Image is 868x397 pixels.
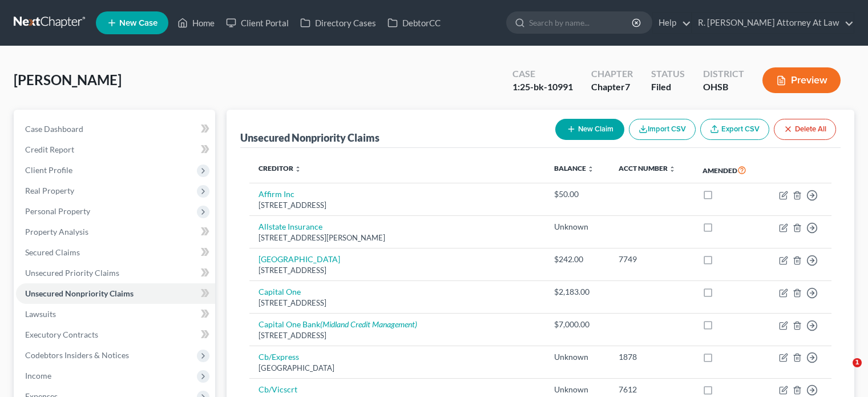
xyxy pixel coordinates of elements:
div: [STREET_ADDRESS] [259,330,536,341]
div: 1878 [619,351,684,363]
a: Export CSV [700,119,769,140]
div: Unsecured Nonpriority Claims [240,131,380,145]
iframe: Intercom live chat [829,358,857,386]
div: [STREET_ADDRESS] [259,298,536,308]
a: Cb/Express [259,352,299,362]
i: unfold_more [294,166,301,173]
div: Filed [651,81,685,94]
i: unfold_more [669,166,676,173]
div: Unknown [554,351,601,363]
div: 7612 [619,384,684,395]
i: unfold_more [587,166,594,173]
div: 7749 [619,254,684,265]
a: Creditor unfold_more [259,164,301,173]
a: DebtorCC [382,13,446,33]
div: [GEOGRAPHIC_DATA] [259,363,536,374]
a: Help [653,13,691,33]
a: [GEOGRAPHIC_DATA] [259,254,340,264]
div: Unknown [554,384,601,395]
span: 1 [853,358,862,367]
button: Preview [762,67,841,93]
span: Unsecured Nonpriority Claims [25,288,134,298]
a: Directory Cases [294,13,382,33]
div: Chapter [591,81,633,94]
div: [STREET_ADDRESS] [259,200,536,211]
a: Lawsuits [16,304,215,324]
span: Property Analysis [25,227,88,236]
div: Status [651,67,685,81]
span: Real Property [25,186,74,195]
div: $50.00 [554,189,601,200]
a: Case Dashboard [16,119,215,139]
span: New Case [119,19,158,27]
a: Home [172,13,220,33]
a: Affirm Inc [259,189,294,199]
div: OHSB [703,81,744,94]
a: Balance unfold_more [554,164,594,173]
span: Case Dashboard [25,124,83,134]
a: Unsecured Nonpriority Claims [16,283,215,304]
span: Codebtors Insiders & Notices [25,350,129,360]
div: $2,183.00 [554,286,601,298]
a: Cb/Vicscrt [259,384,297,394]
button: Import CSV [629,119,696,140]
div: District [703,67,744,81]
span: Personal Property [25,206,90,216]
span: Income [25,371,51,380]
span: Unsecured Priority Claims [25,268,119,278]
input: Search by name... [529,12,633,33]
span: Lawsuits [25,309,56,319]
a: Credit Report [16,139,215,160]
span: Secured Claims [25,247,80,257]
span: Credit Report [25,145,74,154]
a: Property Analysis [16,222,215,242]
span: [PERSON_NAME] [14,71,122,88]
a: Executory Contracts [16,324,215,345]
div: $7,000.00 [554,319,601,330]
a: Allstate Insurance [259,222,322,231]
div: 1:25-bk-10991 [512,81,573,94]
a: Capital One Bank(Midland Credit Management) [259,319,417,329]
th: Amended [693,157,762,183]
a: R. [PERSON_NAME] Attorney At Law [692,13,854,33]
a: Client Portal [220,13,294,33]
a: Secured Claims [16,242,215,263]
div: [STREET_ADDRESS] [259,265,536,276]
div: Chapter [591,67,633,81]
a: Unsecured Priority Claims [16,263,215,283]
div: $242.00 [554,254,601,265]
i: (Midland Credit Management) [320,319,417,329]
span: 7 [625,81,630,92]
button: Delete All [774,119,836,140]
a: Acct Number unfold_more [619,164,676,173]
span: Client Profile [25,165,72,175]
span: Executory Contracts [25,330,98,339]
button: New Claim [555,119,624,140]
div: Unknown [554,221,601,232]
div: Case [512,67,573,81]
div: [STREET_ADDRESS][PERSON_NAME] [259,232,536,243]
a: Capital One [259,287,301,296]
